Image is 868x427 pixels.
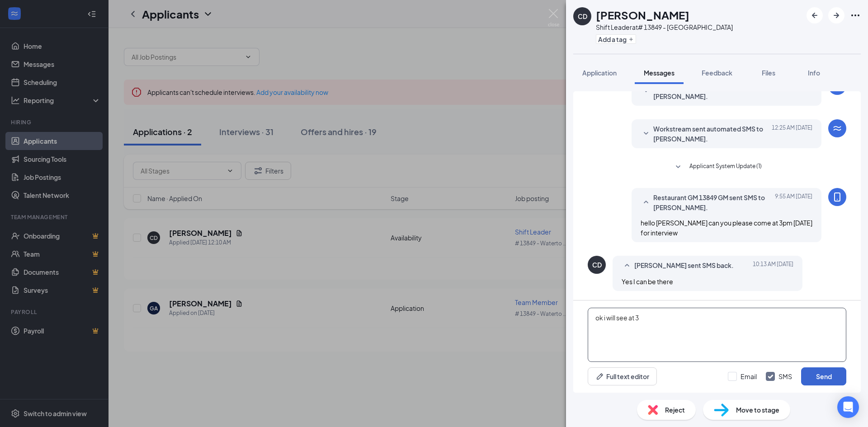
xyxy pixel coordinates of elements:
span: Feedback [702,69,732,77]
button: ArrowRight [828,7,844,23]
span: Info [808,69,820,77]
div: Open Intercom Messenger [837,396,859,418]
span: [DATE] 10:13 AM [753,260,793,271]
span: hello [PERSON_NAME] can you please come at 3pm [DATE] for interview [641,219,812,237]
svg: SmallChevronUp [641,197,651,208]
svg: ArrowRight [831,10,842,21]
span: [DATE] 9:55 AM [775,192,812,212]
div: CD [578,12,587,21]
svg: ArrowLeftNew [809,10,820,21]
svg: Pen [595,372,604,381]
span: Move to stage [736,405,779,415]
button: PlusAdd a tag [596,34,636,44]
button: Send [801,367,846,385]
svg: SmallChevronUp [622,260,632,271]
span: Reject [665,405,685,415]
span: Messages [644,69,675,77]
div: CD [592,260,602,269]
span: Workstream sent automated SMS to [PERSON_NAME]. [653,124,772,144]
svg: Plus [628,37,634,42]
span: Files [762,69,775,77]
span: [DATE] 12:10 AM [772,81,812,101]
span: [DATE] 12:25 AM [772,124,812,144]
h1: [PERSON_NAME] [596,7,689,23]
span: [PERSON_NAME] sent SMS back. [634,260,734,271]
div: Shift Leader at # 13849 - [GEOGRAPHIC_DATA] [596,23,733,32]
span: Restaurant GM 13849 GM sent SMS to [PERSON_NAME]. [653,192,772,212]
textarea: ok i will see at 3 [588,308,846,362]
svg: SmallChevronDown [641,86,651,97]
svg: Ellipses [850,10,861,21]
svg: SmallChevronDown [673,162,684,173]
svg: SmallChevronDown [641,128,651,139]
span: Application [582,69,617,77]
button: Full text editorPen [588,367,657,385]
svg: MobileSms [832,192,843,202]
span: Applicant System Update (1) [689,162,762,173]
button: ArrowLeftNew [807,7,823,23]
button: SmallChevronDownApplicant System Update (1) [673,162,762,173]
span: Workstream sent automated email to [PERSON_NAME]. [653,81,772,101]
svg: WorkstreamLogo [832,123,843,134]
span: Yes I can be there [622,277,673,286]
